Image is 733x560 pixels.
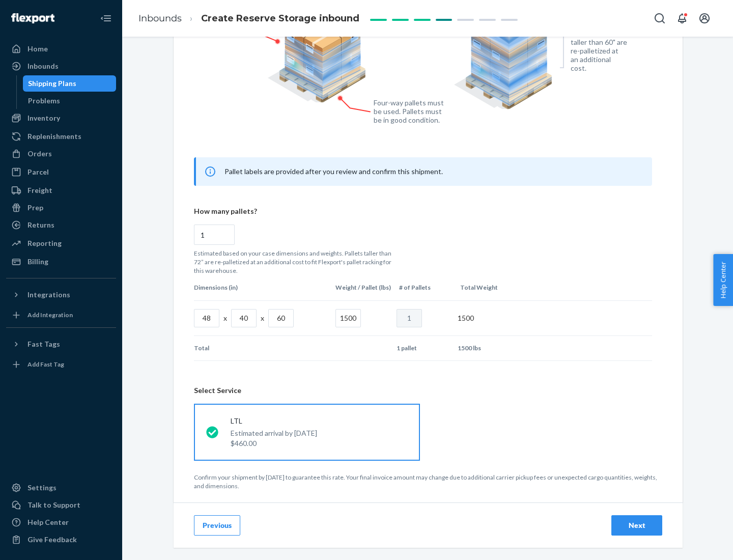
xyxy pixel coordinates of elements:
button: Next [611,515,662,536]
a: Add Integration [6,307,116,323]
figcaption: Four-way pallets must be used. Pallets must be in good condition. [374,98,444,124]
div: Inbounds [27,61,59,71]
div: Freight [27,185,52,195]
a: Orders [6,146,116,162]
div: Fast Tags [27,339,60,349]
span: Create Reserve Storage inbound [201,13,359,24]
span: Pallet labels are provided after you review and confirm this shipment. [224,167,443,176]
div: Billing [27,257,48,267]
div: Add Fast Tag [27,360,64,369]
td: 1500 lbs [454,336,515,360]
a: Prep [6,200,116,216]
div: Orders [27,149,52,159]
th: Weight / Pallet (lbs) [331,275,395,300]
div: Parcel [27,167,49,177]
th: Total Weight [456,275,517,300]
ol: breadcrumbs [130,4,368,34]
td: 1 pallet [392,336,454,360]
a: Shipping Plans [23,75,117,92]
div: Help Center [27,517,69,527]
div: Shipping Plans [28,78,76,89]
div: Prep [27,203,43,213]
div: Reporting [27,238,62,248]
p: LTL [231,416,317,426]
a: Add Fast Tag [6,356,116,373]
div: Home [27,44,48,54]
th: # of Pallets [395,275,456,300]
a: Billing [6,254,116,270]
th: Dimensions (in) [194,275,331,300]
p: How many pallets? [194,206,652,216]
a: Inbounds [6,58,116,74]
a: Parcel [6,164,116,180]
a: Help Center [6,514,116,530]
a: Inbounds [138,13,182,24]
a: Reporting [6,235,116,251]
img: Flexport logo [11,13,54,23]
button: Open account menu [694,8,715,29]
div: Settings [27,483,57,493]
div: Problems [28,96,60,106]
span: 1500 [458,314,474,322]
a: Returns [6,217,116,233]
a: Talk to Support [6,497,116,513]
p: Estimated arrival by [DATE] [231,428,317,438]
p: Estimated based on your case dimensions and weights. Pallets taller than 72” are re-palletized at... [194,249,398,275]
button: Give Feedback [6,531,116,548]
a: Inventory [6,110,116,126]
div: Give Feedback [27,535,77,545]
button: Fast Tags [6,336,116,352]
header: Select Service [194,385,662,396]
button: Help Center [713,254,733,306]
button: Close Navigation [96,8,116,29]
div: Inventory [27,113,60,123]
p: x [223,313,227,323]
a: Home [6,41,116,57]
div: Talk to Support [27,500,80,510]
p: x [261,313,264,323]
p: $460.00 [231,438,317,449]
a: Replenishments [6,128,116,145]
div: Returns [27,220,54,230]
button: Open Search Box [650,8,670,29]
a: Settings [6,480,116,496]
a: Problems [23,93,117,109]
div: Add Integration [27,311,73,319]
button: Open notifications [672,8,692,29]
button: Previous [194,515,240,536]
div: Integrations [27,290,70,300]
button: Integrations [6,287,116,303]
div: Next [620,520,654,530]
div: Replenishments [27,131,81,142]
td: Total [194,336,331,360]
p: Confirm your shipment by [DATE] to guarantee this rate. Your final invoice amount may change due ... [194,473,662,490]
a: Freight [6,182,116,199]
